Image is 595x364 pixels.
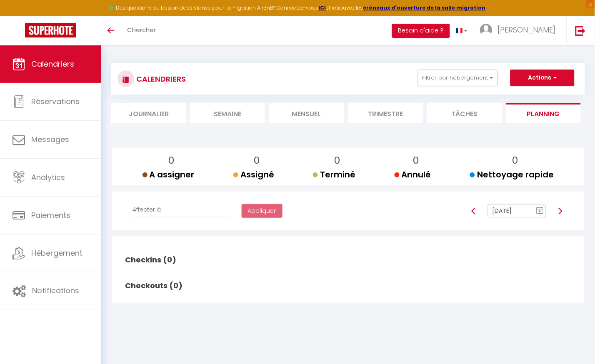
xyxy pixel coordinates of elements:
h2: Checkouts (0) [123,273,185,299]
li: Semaine [190,103,265,123]
button: Actions [510,70,575,86]
span: Analytics [31,172,65,182]
span: Messages [31,134,69,145]
img: logout [575,25,586,36]
p: 0 [320,152,355,168]
li: Planning [506,103,581,123]
img: ... [480,24,492,36]
button: Appliquer [242,204,282,218]
img: arrow-left3.svg [470,208,477,214]
li: Mensuel [269,103,344,123]
button: Filtrer par hébergement [418,70,498,86]
li: Tâches [427,103,502,123]
text: 9 [539,209,541,213]
p: 0 [149,152,195,168]
a: Chercher [121,16,162,45]
span: [PERSON_NAME] [498,25,556,35]
span: Réservations [31,96,80,107]
button: Ouvrir le widget de chat LiveChat [7,3,32,28]
h3: CALENDRIERS [134,70,186,88]
span: Notifications [32,286,79,296]
span: Chercher [127,25,156,34]
span: Terminé [313,169,355,180]
p: 0 [240,152,274,168]
li: Trimestre [348,103,423,123]
span: Paiements [31,210,70,220]
span: Hébergement [31,248,82,258]
span: Annulé [395,169,431,180]
input: Select Date [488,204,547,218]
img: arrow-right3.svg [557,208,564,214]
span: A assigner [142,169,195,180]
a: créneaux d'ouverture de la salle migration [363,4,486,11]
h2: Checkins (0) [123,247,185,273]
li: Journalier [111,103,186,123]
a: ICI [319,4,326,11]
p: 0 [477,152,554,168]
span: Nettoyage rapide [470,169,554,180]
img: Super Booking [25,23,76,37]
a: ... [PERSON_NAME] [474,16,567,45]
button: Besoin d'aide ? [392,24,450,38]
p: 0 [401,152,431,168]
span: Assigné [233,169,274,180]
span: Calendriers [31,59,74,69]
